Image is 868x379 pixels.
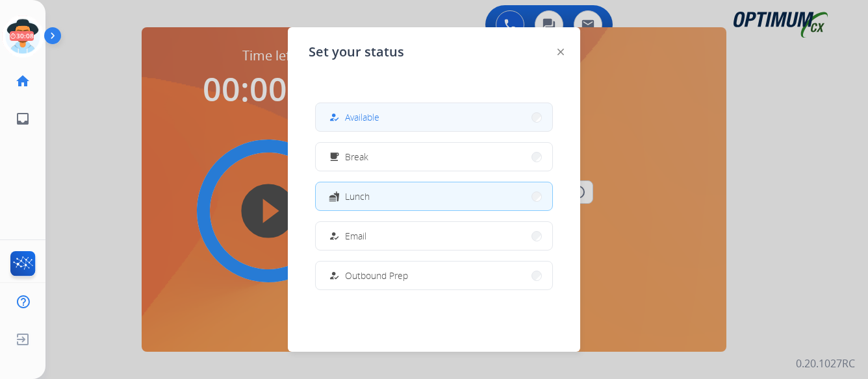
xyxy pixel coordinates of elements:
span: Set your status [309,43,404,61]
mat-icon: inbox [15,111,31,127]
button: Break [316,143,552,171]
mat-icon: free_breakfast [329,151,340,162]
img: close-button [557,49,564,55]
mat-icon: fastfood [329,191,340,202]
button: Outbound Prep [316,262,552,289]
button: Available [316,103,552,131]
span: Lunch [345,189,370,203]
span: Email [345,229,366,243]
mat-icon: how_to_reg [329,112,340,123]
mat-icon: how_to_reg [329,270,340,281]
p: 0.20.1027RC [796,356,855,371]
button: Email [316,222,552,250]
span: Break [345,150,368,164]
button: Lunch [316,182,552,210]
mat-icon: home [15,73,31,89]
span: Outbound Prep [345,269,408,282]
mat-icon: how_to_reg [329,230,340,241]
span: Available [345,110,379,124]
